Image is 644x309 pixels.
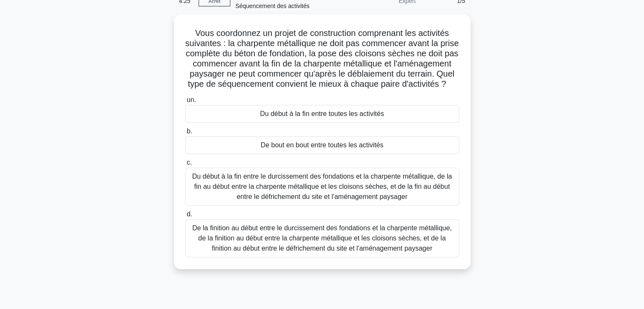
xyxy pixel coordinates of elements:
[192,224,452,252] font: De la finition au début entre le durcissement des fondations et la charpente métallique, de la fi...
[261,141,384,149] font: De bout en bout entre toutes les activités
[187,96,196,103] font: un.
[187,159,192,166] font: c.
[260,110,384,117] font: Du début à la fin entre toutes les activités
[185,28,459,88] font: Vous coordonnez un projet de construction comprenant les activités suivantes : la charpente métal...
[192,173,452,200] font: Du début à la fin entre le durcissement des fondations et la charpente métallique, de la fin au d...
[187,127,192,135] font: b.
[187,210,192,218] font: d.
